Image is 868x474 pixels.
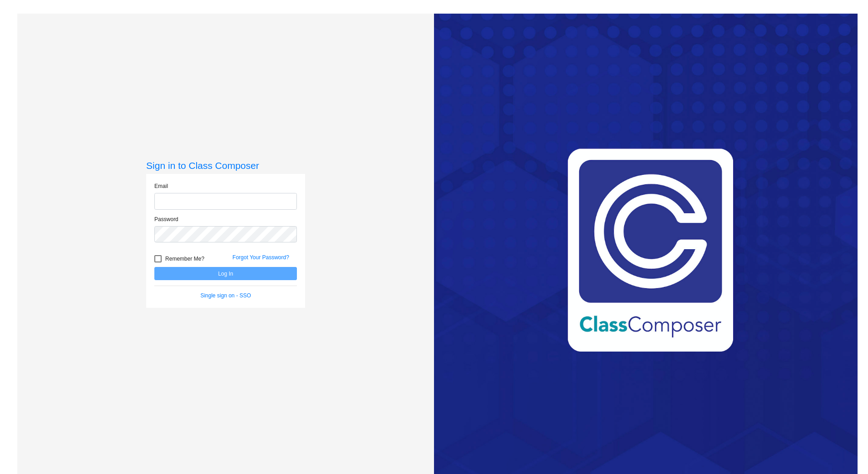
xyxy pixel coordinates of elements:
a: Forgot Your Password? [232,254,289,261]
label: Password [154,215,178,223]
span: Remember Me? [165,253,204,264]
h3: Sign in to Class Composer [146,160,305,171]
label: Email [154,182,168,190]
a: Single sign on - SSO [200,292,251,299]
button: Log In [154,267,297,280]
